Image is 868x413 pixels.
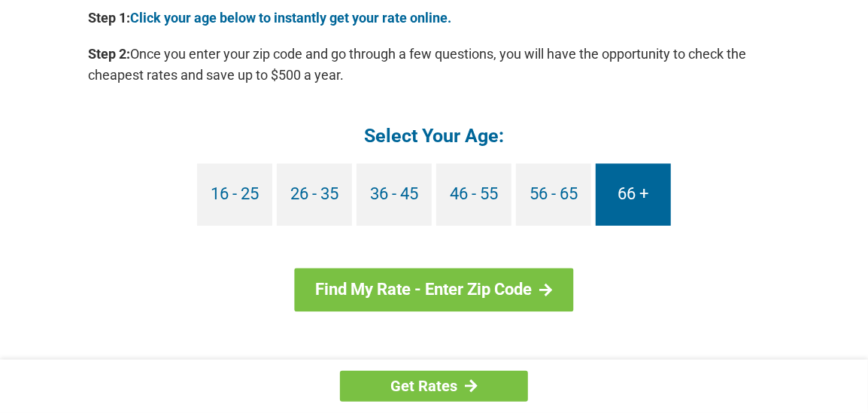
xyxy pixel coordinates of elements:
[197,163,272,226] a: 16 - 25
[130,10,451,26] a: Click your age below to instantly get your rate online.
[88,46,130,62] b: Step 2:
[88,123,780,148] h4: Select Your Age:
[88,44,780,86] p: Once you enter your zip code and go through a few questions, you will have the opportunity to che...
[88,10,130,26] b: Step 1:
[277,163,352,226] a: 26 - 35
[436,163,511,226] a: 46 - 55
[516,163,591,226] a: 56 - 65
[295,268,574,311] a: Find My Rate - Enter Zip Code
[357,163,432,226] a: 36 - 45
[596,163,671,226] a: 66 +
[340,371,528,402] a: Get Rates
